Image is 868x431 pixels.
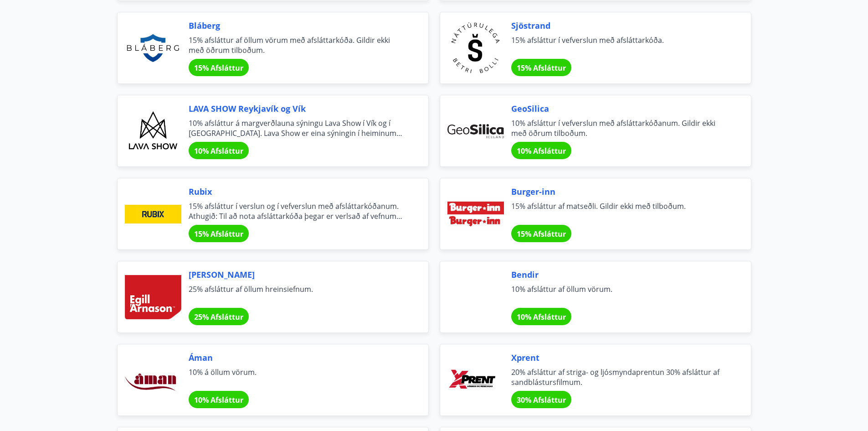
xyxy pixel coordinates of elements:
span: 10% Afsláttur [194,146,243,156]
span: 15% Afsláttur [194,63,243,73]
span: 10% Afsláttur [517,146,566,156]
span: 25% Afsláttur [194,312,243,322]
span: 15% afsláttur af matseðli. Gildir ekki með tilboðum. [511,201,729,221]
span: Sjöstrand [511,20,729,31]
span: 15% afsláttur af öllum vörum með afsláttarkóða. Gildir ekki með öðrum tilboðum. [189,35,406,55]
span: Bláberg [189,20,406,31]
span: [PERSON_NAME] [189,269,406,280]
span: 10% á öllum vörum. [189,367,406,387]
span: 10% Afsláttur [194,395,243,405]
span: 15% Afsláttur [194,229,243,239]
span: Rubix [189,186,406,197]
span: Burger-inn [511,186,729,197]
span: 10% afsláttur af öllum vörum. [511,284,729,304]
span: LAVA SHOW Reykjavík og Vík [189,103,406,114]
span: 10% afsláttur í vefverslun með afsláttarkóðanum. Gildir ekki með öðrum tilboðum. [511,118,729,138]
span: 20% afsláttur af striga- og ljósmyndaprentun 30% afsláttur af sandblástursfilmum. [511,367,729,387]
span: 15% Afsláttur [517,229,566,239]
span: 30% Afsláttur [517,395,566,405]
span: Bendir [511,269,729,280]
span: Xprent [511,352,729,363]
span: 10% Afsláttur [517,312,566,322]
span: 15% Afsláttur [517,63,566,73]
span: 15% afsláttur í verslun og í vefverslun með afsláttarkóðanum. Athugið: Til að nota afsláttarkóða ... [189,201,406,221]
span: 15% afsláttur í vefverslun með afsláttarkóða. [511,35,729,55]
span: 25% afsláttur af öllum hreinsiefnum. [189,284,406,304]
span: GeoSilica [511,103,729,114]
span: Áman [189,352,406,363]
span: 10% afsláttur á margverðlauna sýningu Lava Show í Vík og í [GEOGRAPHIC_DATA]. Lava Show er eina s... [189,118,406,138]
